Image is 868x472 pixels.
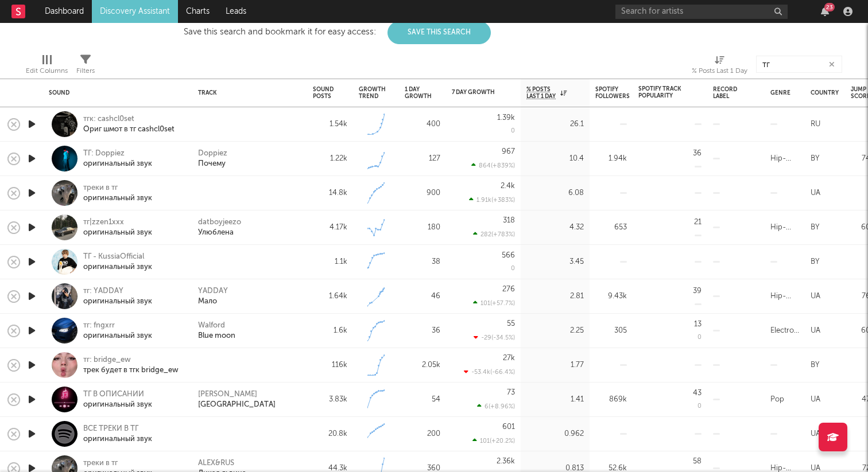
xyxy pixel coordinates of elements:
div: 2.05k [405,358,440,372]
div: 36 [405,324,440,338]
div: 2.4k [501,182,515,190]
div: 1.77 [526,358,584,372]
div: UA [811,290,820,303]
div: 3.45 [526,255,584,269]
div: ТГ В ОПИСАНИИ [83,389,152,400]
div: Spotify Track Popularity [638,85,684,99]
div: UA [811,186,820,200]
div: Sound [49,89,181,96]
div: 653 [595,221,627,235]
div: оригинальный звук [83,228,152,238]
div: Filters [76,64,95,78]
div: треки в тг [83,458,152,469]
div: оригинальный звук [83,331,152,341]
div: Hip-Hop/Rap [770,221,799,235]
div: 101 ( +20.2 % ) [472,437,515,444]
div: 38 [405,255,440,269]
div: 2.81 [526,290,584,303]
div: Почему [198,159,226,169]
a: Мало [198,297,217,307]
div: тгк: cashcl0set [83,114,175,124]
div: 601 [502,423,515,431]
input: Search... [756,56,842,73]
div: Blue moon [198,331,235,341]
div: 27k [503,354,515,362]
div: 36 [693,150,702,157]
div: Track [198,89,296,96]
div: 864 ( +839 % ) [471,162,515,169]
a: тгк: cashcl0setОриг шмот в тг cashcl0set [83,114,175,135]
div: 0 [511,266,515,272]
div: ВСЕ ТРЕКИ В ТГ [83,424,152,434]
div: треки в тг [83,183,152,193]
div: RU [811,118,820,131]
div: BY [811,221,819,235]
div: % Posts Last 1 Day [692,64,747,78]
div: Sound Posts [313,86,334,100]
div: 54 [405,393,440,407]
div: 305 [595,324,627,338]
div: Edit Columns [26,64,68,78]
div: 7 Day Growth [452,89,498,96]
div: оригинальный звук [83,159,152,169]
button: Save This Search [387,21,491,44]
div: 14.8k [313,186,347,200]
div: -29 ( -34.5 % ) [474,334,515,341]
div: ТГ - KussiaOfficial [83,252,152,262]
div: Country [811,89,839,96]
div: UA [811,393,820,407]
div: 55 [507,320,515,327]
div: 967 [502,148,515,155]
div: 180 [405,221,440,235]
div: 0 [511,128,515,134]
a: Doppiez [198,149,227,159]
div: 1 Day Growth [405,86,432,100]
div: 116k [313,358,347,372]
div: 20.8k [313,427,347,441]
div: 21 [694,219,702,226]
a: ТГ - KussiaOfficialоригинальный звук [83,252,152,272]
div: Filters [76,50,95,83]
a: треки в тгоригинальный звук [83,183,152,204]
div: Spotify Followers [595,86,630,100]
div: Hip-Hop/Rap [770,290,799,303]
a: Улюблена [198,228,234,238]
a: YADDAY [198,286,228,297]
div: 0 [697,403,702,409]
div: 3.83k [313,393,347,407]
div: тг|zzen1xxx [83,217,152,228]
div: BY [811,152,819,166]
div: -53.4k ( -66.4 % ) [464,368,515,376]
div: ALEX&RUS [198,458,234,469]
a: Walford [198,321,225,331]
div: 2.25 [526,324,584,338]
a: тг|zzen1xxxоригинальный звук [83,217,152,238]
div: тг: fngxrr [83,321,152,331]
div: 2.36k [497,458,515,465]
div: UA [811,427,820,441]
div: трек будет в тгк bridge_ew [83,365,179,376]
div: 282 ( +783 % ) [473,231,515,238]
div: datboyjeezo [198,217,241,228]
div: оригинальный звук [83,193,152,204]
div: 1.6k [313,324,347,338]
div: 869k [595,393,627,407]
div: [PERSON_NAME] [198,389,257,400]
div: 1.1k [313,255,347,269]
div: 73 [507,389,515,396]
div: Genre [770,89,790,96]
div: 1.91k ( +383 % ) [469,196,515,204]
div: 4.32 [526,221,584,235]
div: 0.962 [526,427,584,441]
div: оригинальный звук [83,400,152,410]
a: ТГ В ОПИСАНИИоригинальный звук [83,389,152,410]
div: 6 ( +8.96 % ) [477,403,515,410]
div: 46 [405,290,440,303]
div: Save this search and bookmark it for easy access: [184,28,491,36]
div: оригинальный звук [83,297,152,307]
div: 1.41 [526,393,584,407]
div: Electronic [770,324,799,338]
div: 23 [824,3,835,11]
